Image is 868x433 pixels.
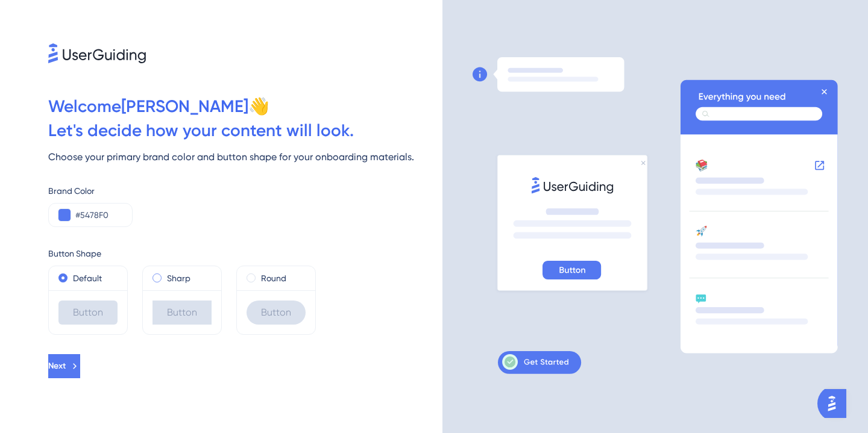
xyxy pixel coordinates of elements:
[48,354,80,378] button: Next
[817,385,854,422] iframe: UserGuiding AI Assistant Launcher
[48,95,442,119] div: Welcome [PERSON_NAME] 👋
[73,271,102,285] label: Default
[153,301,212,325] div: Button
[261,271,286,285] label: Round
[48,119,442,143] div: Let ' s decide how your content will look.
[58,301,118,325] div: Button
[48,246,442,261] div: Button Shape
[167,271,190,285] label: Sharp
[247,301,306,325] div: Button
[48,184,442,198] div: Brand Color
[48,150,442,164] div: Choose your primary brand color and button shape for your onboarding materials.
[48,359,66,373] span: Next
